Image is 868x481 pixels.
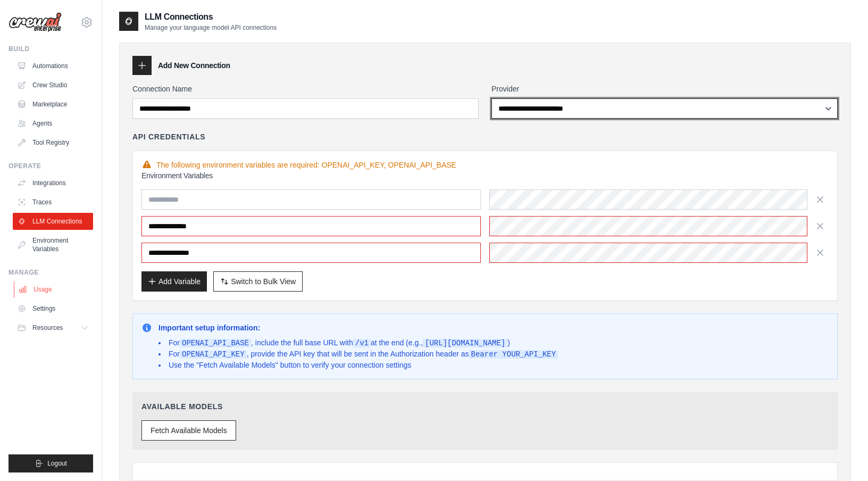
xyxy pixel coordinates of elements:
h2: LLM Connections [145,11,277,23]
a: Agents [13,115,93,132]
span: Switch to Bulk View [231,276,296,287]
button: Switch to Bulk View [213,271,303,292]
div: The following environment variables are required: OPENAI_API_KEY, OPENAI_API_BASE [141,160,829,170]
div: Manage [9,268,93,277]
a: Traces [13,194,93,211]
button: Logout [9,454,93,472]
h4: Available Models [141,401,829,412]
div: Operate [9,162,93,170]
a: Crew Studio [13,77,93,94]
button: Fetch Available Models [141,420,236,441]
code: OPENAI_API_KEY [180,350,247,359]
h3: Add New Connection [158,60,230,71]
h3: Environment Variables [141,170,829,181]
code: /v1 [353,339,371,347]
h4: API Credentials [132,131,205,142]
a: LLM Connections [13,213,93,230]
code: [URL][DOMAIN_NAME] [423,339,507,347]
li: Use the "Fetch Available Models" button to verify your connection settings [158,360,558,370]
strong: Important setup information: [158,324,260,332]
span: Logout [47,459,67,468]
div: Build [9,45,93,53]
img: Logo [9,12,62,32]
span: Resources [32,324,63,332]
label: Connection Name [132,84,479,94]
a: Marketplace [13,96,93,113]
a: Automations [13,57,93,74]
label: Provider [491,84,838,94]
code: Bearer YOUR_API_KEY [469,350,558,359]
a: Environment Variables [13,232,93,258]
a: Tool Registry [13,134,93,151]
code: OPENAI_API_BASE [180,339,251,347]
p: Manage your language model API connections [145,23,277,32]
a: Integrations [13,175,93,192]
li: For , include the full base URL with at the end (e.g., ) [158,337,558,349]
a: Settings [13,300,93,317]
a: Usage [14,281,94,298]
li: For , provide the API key that will be sent in the Authorization header as [158,349,558,360]
button: Add Variable [141,271,207,292]
button: Resources [13,319,93,336]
